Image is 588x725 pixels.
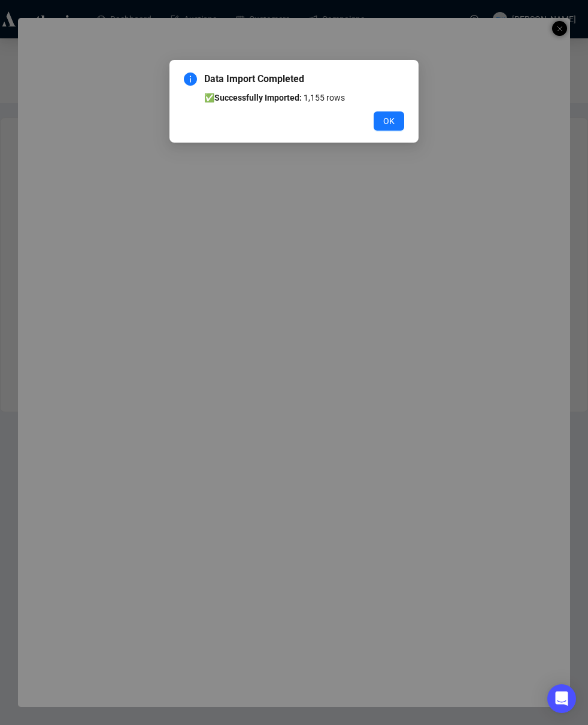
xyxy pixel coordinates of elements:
span: Data Import Completed [204,72,404,86]
b: Successfully Imported: [214,93,302,102]
div: Open Intercom Messenger [547,684,576,713]
li: ✅ 1,155 rows [204,91,404,104]
button: OK [374,111,404,131]
span: OK [383,114,395,128]
span: info-circle [184,72,197,86]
